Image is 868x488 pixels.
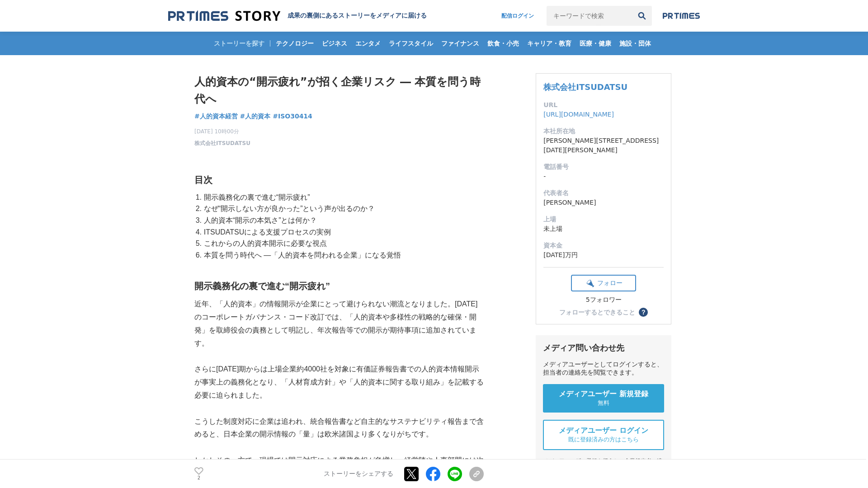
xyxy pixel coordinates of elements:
[194,139,250,147] a: 株式会社ITSUDATSU
[616,32,655,55] a: 施設・団体
[352,32,384,55] a: エンタメ
[571,296,636,304] div: 5フォロワー
[547,6,632,26] input: キーワードで検索
[288,12,427,20] h2: 成果の裏側にあるストーリーをメディアに届ける
[202,192,484,203] li: 開示義務化の裏で進む“開示疲れ”
[524,39,575,47] span: キャリア・教育
[385,39,437,47] span: ライフスタイル
[598,399,609,407] span: 無料
[194,476,203,480] p: 2
[324,470,393,478] p: ストーリーをシェアする
[492,6,543,26] a: 配信ログイン
[194,415,484,441] p: こうした制度対応に企業は追われ、統合報告書など自主的なサステナビリティ報告まで含めると、日本企業の開示情報の「量」は欧米諸国より多くなりがちです。
[559,426,648,436] span: メディアユーザー ログイン
[272,39,317,47] span: テクノロジー
[576,39,615,47] span: 医療・健康
[202,203,484,215] li: なぜ“開示しない方が良かった”という声が出るのか？
[240,112,271,120] span: #人的資本
[543,198,664,207] dd: [PERSON_NAME]
[273,112,312,120] span: #ISO30414
[385,32,437,55] a: ライフスタイル
[194,454,484,480] p: しかしその一方で、現場では開示対応による業務負担が急増し、経営陣や人事部門には次第に が広がっています。
[543,241,664,250] dt: 資本金
[543,172,664,181] dd: -
[318,32,351,55] a: ビジネス
[663,12,700,19] img: prtimes
[640,309,646,315] span: ？
[194,363,484,402] p: さらに[DATE]期からは上場企業約4000社を対象に有価証券報告書での人的資本情報開示が事実上の義務化となり、「人材育成方針」や「人的資本に関する取り組み」を記載する必要に迫られました。
[559,309,635,315] div: フォローするとできること
[194,298,484,350] p: 近年、「人的資本」の情報開示が企業にとって避けられない潮流となりました。[DATE]のコーポレートガバナンス・コード改訂では、「人的資本や多様性の戦略的な確保・開発」を取締役会の責務として明記し...
[543,420,664,450] a: メディアユーザー ログイン 既に登録済みの方はこちら
[318,39,351,47] span: ビジネス
[543,162,664,172] dt: 電話番号
[639,308,648,317] button: ？
[571,275,636,291] button: フォロー
[543,224,664,234] dd: 未上場
[543,343,664,353] div: メディア問い合わせ先
[632,6,652,26] button: 検索
[202,215,484,226] li: 人的資本“開示の本気さ”とは何か？
[168,10,427,22] a: 成果の裏側にあるストーリーをメディアに届ける 成果の裏側にあるストーリーをメディアに届ける
[543,250,664,260] dd: [DATE]万円
[202,226,484,238] li: ITSUDATSUによる支援プロセスの実例
[543,111,614,118] a: [URL][DOMAIN_NAME]
[568,436,639,444] span: 既に登録済みの方はこちら
[194,281,330,291] strong: 開示義務化の裏で進む“開示疲れ”
[524,32,575,55] a: キャリア・教育
[352,39,384,47] span: エンタメ
[616,39,655,47] span: 施設・団体
[194,112,238,121] a: #人的資本経営
[240,112,271,121] a: #人的資本
[543,361,664,377] div: メディアユーザーとしてログインすると、担当者の連絡先を閲覧できます。
[543,82,627,92] a: 株式会社ITSUDATSU
[202,249,484,261] li: 本質を問う時代へ ―「人的資本を問われる企業」になる覚悟
[273,112,312,121] a: #ISO30414
[543,136,664,155] dd: [PERSON_NAME][STREET_ADDRESS][DATE][PERSON_NAME]
[484,39,523,47] span: 飲食・小売
[194,112,238,120] span: #人的資本経営
[543,100,664,110] dt: URL
[194,175,212,185] strong: 目次
[438,39,483,47] span: ファイナンス
[543,215,664,224] dt: 上場
[543,127,664,136] dt: 本社所在地
[484,32,523,55] a: 飲食・小売
[543,188,664,198] dt: 代表者名
[543,384,664,413] a: メディアユーザー 新規登録 無料
[559,389,648,399] span: メディアユーザー 新規登録
[194,73,484,108] h1: 人的資本の“開示疲れ”が招く企業リスク ― 本質を問う時代へ
[168,10,280,22] img: 成果の裏側にあるストーリーをメディアに届ける
[272,32,317,55] a: テクノロジー
[576,32,615,55] a: 医療・健康
[202,238,484,249] li: これからの人的資本開示に必要な視点
[194,127,250,136] span: [DATE] 10時00分
[438,32,483,55] a: ファイナンス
